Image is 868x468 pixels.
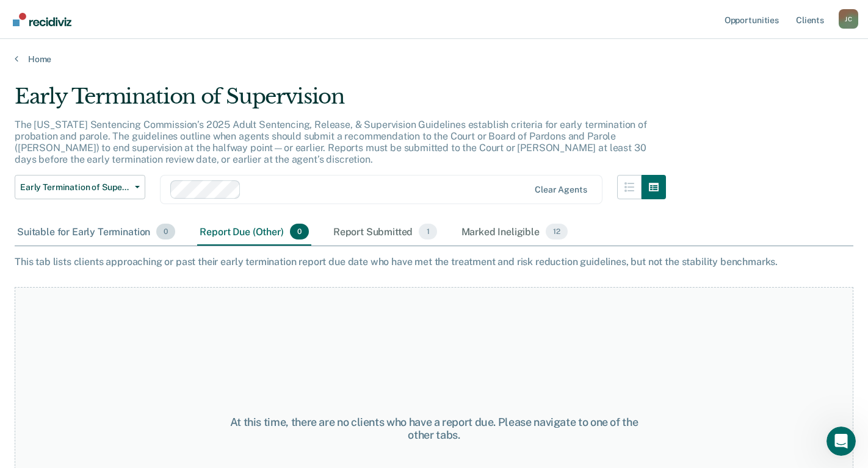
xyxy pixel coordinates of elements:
span: 0 [156,224,175,239]
span: 12 [546,224,568,239]
div: Clear agents [535,185,587,195]
button: Early Termination of Supervision [15,175,145,199]
a: Home [15,54,853,65]
div: J C [839,9,858,29]
iframe: Intercom live chat [826,427,856,456]
p: The [US_STATE] Sentencing Commission’s 2025 Adult Sentencing, Release, & Supervision Guidelines e... [15,119,647,166]
div: Marked Ineligible12 [459,219,570,246]
span: Early Termination of Supervision [20,182,130,193]
div: This tab lists clients approaching or past their early termination report due date who have met t... [15,256,853,268]
span: 0 [290,224,309,239]
div: Report Due (Other)0 [197,219,311,246]
div: Report Submitted1 [331,219,439,246]
div: Suitable for Early Termination0 [15,219,178,246]
button: Profile dropdown button [839,9,858,29]
div: At this time, there are no clients who have a report due. Please navigate to one of the other tabs. [225,416,643,442]
img: Recidiviz [13,13,71,26]
span: 1 [419,224,436,239]
div: Early Termination of Supervision [15,84,666,119]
